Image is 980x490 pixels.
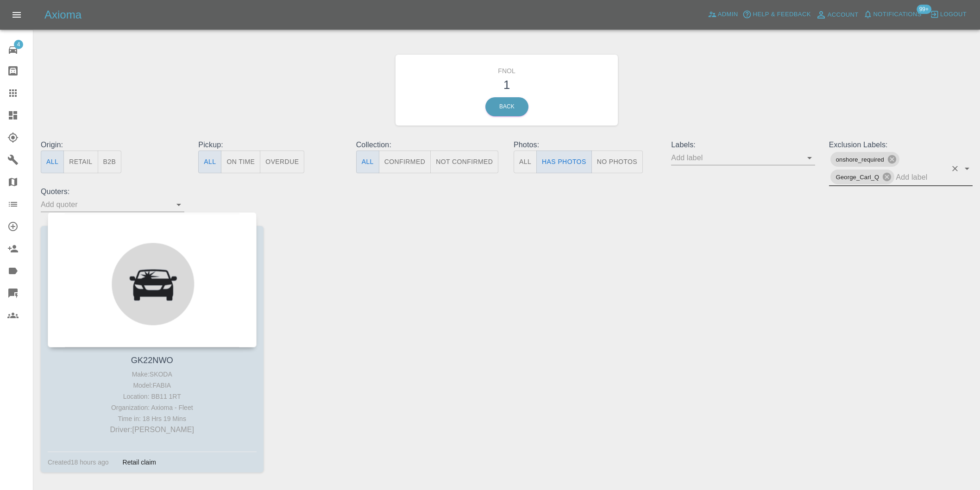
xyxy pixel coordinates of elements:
span: Account [828,10,859,20]
input: Add label [896,170,947,184]
button: Open [803,151,816,164]
p: Pickup: [198,139,342,151]
button: Confirmed [379,151,431,173]
h6: FNOL [402,62,611,76]
button: All [514,151,537,173]
button: Clear [949,162,961,175]
div: Model: FABIA [50,380,254,391]
div: onshore_required [830,152,899,167]
span: Logout [940,9,967,20]
button: All [356,151,379,173]
span: Notifications [873,9,922,20]
input: Add label [671,151,801,165]
button: Not Confirmed [430,151,498,173]
button: No Photos [591,151,643,173]
div: George_Carl_Q [830,170,895,184]
button: Has Photos [536,151,592,173]
div: Retail claim [116,457,163,468]
button: Retail [63,151,98,173]
a: Back [485,97,528,116]
p: Photos: [514,139,657,151]
button: All [41,151,64,173]
button: Open [961,162,974,175]
span: onshore_required [830,154,890,165]
p: Quoters: [41,186,184,197]
span: Help & Feedback [753,9,810,20]
button: Notifications [861,7,924,22]
a: Admin [705,7,741,22]
p: Origin: [41,139,184,151]
button: Open drawer [6,4,28,26]
span: 4 [14,40,23,49]
span: George_Carl_Q [830,172,885,182]
a: GK22NWO [131,356,173,365]
button: Help & Feedback [740,7,813,22]
input: Add quoter [41,197,170,212]
h5: Axioma [44,7,82,22]
button: Overdue [260,151,304,173]
div: Created 18 hours ago [48,457,109,468]
a: Account [813,7,861,22]
div: Organization: Axioma - Fleet [50,402,254,413]
button: Logout [928,7,969,22]
div: Location: BB11 1RT [50,391,254,402]
p: Collection: [356,139,500,151]
button: Open [172,198,185,211]
span: Admin [718,9,738,20]
span: 99+ [917,5,931,14]
div: Time in: 18 Hrs 19 Mins [50,413,254,424]
p: Driver: [PERSON_NAME] [50,424,254,435]
p: Exclusion Labels: [829,139,973,151]
button: On Time [221,151,260,173]
p: Labels: [671,139,815,151]
button: All [198,151,221,173]
div: Make: SKODA [50,369,254,380]
h3: 1 [402,76,611,94]
button: B2B [98,151,122,173]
